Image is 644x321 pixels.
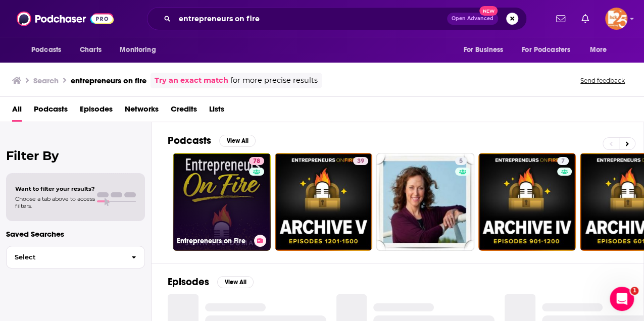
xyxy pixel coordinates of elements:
[24,40,74,60] button: open menu
[561,156,565,167] span: 7
[125,101,159,122] a: Networks
[80,43,102,57] span: Charts
[583,40,620,60] button: open menu
[577,10,593,27] a: Show notifications dropdown
[155,75,228,86] a: Try an exact match
[6,148,145,163] h2: Filter By
[605,8,627,30] button: Show profile menu
[459,156,463,167] span: 5
[33,76,59,85] h3: Search
[522,43,570,57] span: For Podcasters
[73,40,108,60] a: Charts
[80,101,113,122] a: Episodes
[515,40,585,60] button: open menu
[577,76,628,85] button: Send feedback
[479,6,498,16] span: New
[605,8,627,30] span: Logged in as kerrifulks
[175,11,447,27] input: Search podcasts, credits, & more...
[168,276,254,288] a: EpisodesView All
[456,40,516,60] button: open menu
[7,254,123,260] span: Select
[31,43,61,57] span: Podcasts
[171,101,197,122] a: Credits
[230,75,318,86] span: for more precise results
[120,43,156,57] span: Monitoring
[168,276,209,288] h2: Episodes
[610,287,634,311] iframe: Intercom live chat
[353,157,368,165] a: 39
[249,157,264,165] a: 78
[217,276,254,288] button: View All
[168,134,256,147] a: PodcastsView All
[275,153,373,251] a: 39
[6,229,145,239] p: Saved Searches
[590,43,607,57] span: More
[71,76,146,85] h3: entrepreneurs on fire
[173,153,271,251] a: 78Entrepreneurs on Fire
[147,7,527,30] div: Search podcasts, credits, & more...
[168,134,211,147] h2: Podcasts
[605,8,627,30] img: User Profile
[253,156,260,167] span: 78
[15,185,95,192] span: Want to filter your results?
[6,246,145,269] button: Select
[447,13,498,25] button: Open AdvancedNew
[113,40,169,60] button: open menu
[15,195,95,209] span: Choose a tab above to access filters.
[557,157,569,165] a: 7
[478,153,576,251] a: 7
[12,101,22,122] a: All
[209,101,224,122] a: Lists
[219,135,256,147] button: View All
[177,237,250,245] h3: Entrepreneurs on Fire
[34,101,68,122] a: Podcasts
[630,287,638,295] span: 1
[452,16,493,21] span: Open Advanced
[463,43,503,57] span: For Business
[357,156,364,167] span: 39
[455,157,467,165] a: 5
[552,10,569,27] a: Show notifications dropdown
[376,153,474,251] a: 5
[17,9,114,28] img: Podchaser - Follow, Share and Rate Podcasts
